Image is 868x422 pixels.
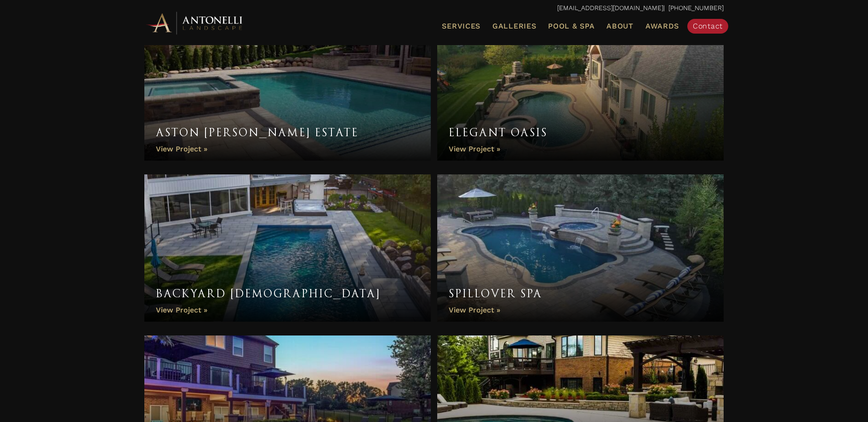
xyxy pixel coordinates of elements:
[489,20,540,32] a: Galleries
[492,22,536,30] span: Galleries
[645,22,679,30] span: Awards
[606,23,634,30] span: About
[548,22,594,30] span: Pool & Spa
[693,22,723,30] span: Contact
[442,23,480,30] span: Services
[544,20,598,32] a: Pool & Spa
[438,20,484,32] a: Services
[687,19,728,34] a: Contact
[144,10,246,35] img: Antonelli Horizontal Logo
[642,20,683,32] a: Awards
[557,4,663,12] a: [EMAIL_ADDRESS][DOMAIN_NAME]
[144,2,724,14] p: | [PHONE_NUMBER]
[603,20,637,32] a: About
